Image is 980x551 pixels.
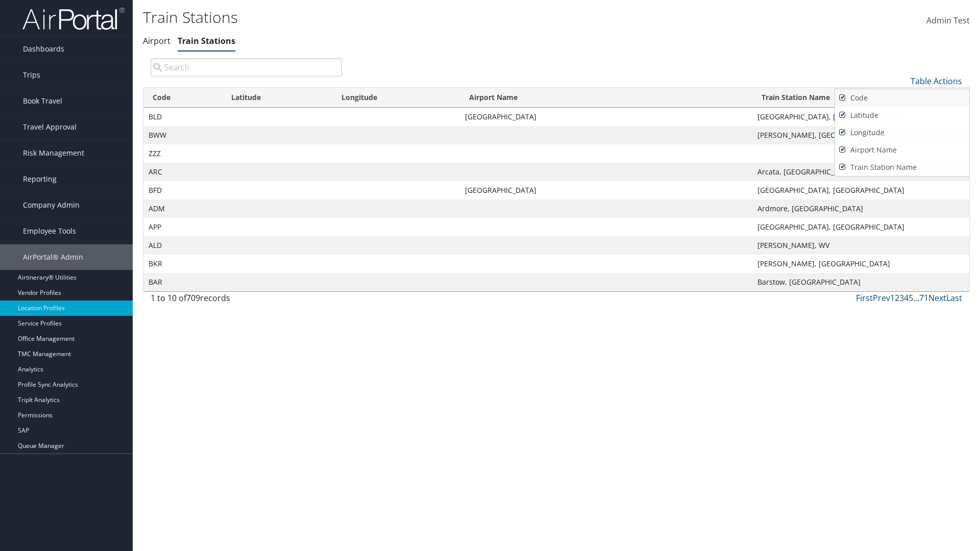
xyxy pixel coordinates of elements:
[23,88,62,114] span: Book Travel
[23,36,64,62] span: Dashboards
[23,140,84,166] span: Risk Management
[835,107,969,124] a: Latitude
[22,7,125,31] img: airportal-logo.png
[23,62,40,88] span: Trips
[835,89,969,107] a: Code
[23,218,76,244] span: Employee Tools
[835,141,969,159] a: Airport Name
[23,114,77,140] span: Travel Approval
[23,166,57,192] span: Reporting
[835,159,969,176] a: Train Station Name
[835,124,969,141] a: Longitude
[23,244,83,270] span: AirPortal® Admin
[23,192,80,218] span: Company Admin
[835,88,969,106] a: New Record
